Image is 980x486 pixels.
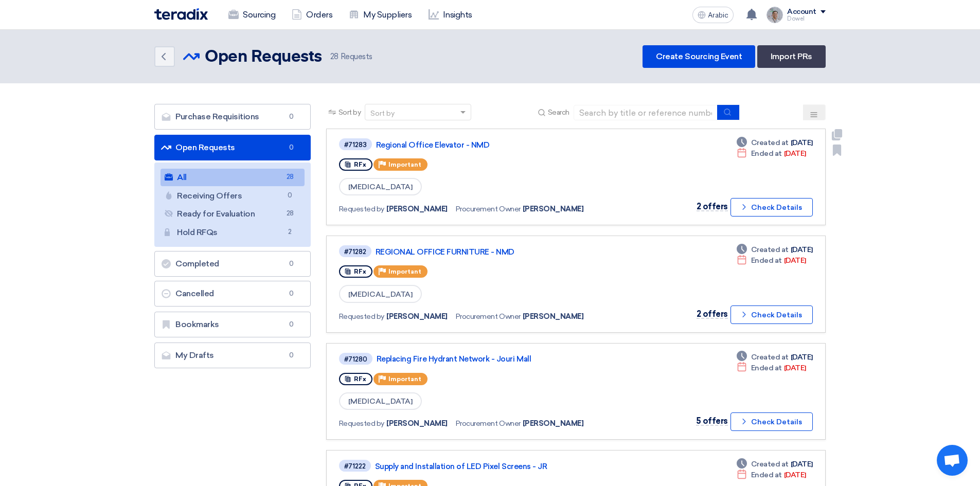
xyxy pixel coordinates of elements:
[339,419,384,428] font: Requested by
[344,248,366,256] font: #71282
[791,138,813,147] font: [DATE]
[696,416,728,426] font: 5 offers
[784,471,806,479] font: [DATE]
[751,364,782,372] font: Ended at
[283,4,341,26] a: Orders
[177,172,187,182] font: All
[339,312,384,321] font: Requested by
[443,10,472,20] font: Insights
[386,419,448,428] font: [PERSON_NAME]
[420,4,480,26] a: Insights
[289,320,294,328] font: 0
[656,51,742,61] font: Create Sourcing Event
[344,462,366,470] font: #71222
[175,289,214,298] font: Cancelled
[339,205,384,213] font: Requested by
[205,49,322,65] font: Open Requests
[338,108,361,117] font: Sort by
[341,52,372,61] font: Requests
[154,312,311,337] a: Bookmarks0
[708,11,728,20] font: Arabic
[784,149,806,158] font: [DATE]
[354,375,366,383] font: RFx
[784,364,806,372] font: [DATE]
[341,4,420,26] a: My Suppliers
[730,198,813,217] button: Check Details
[289,290,294,297] font: 0
[375,462,632,471] a: Supply and Installation of LED Pixel Screens - JR
[363,10,412,20] font: My Suppliers
[288,191,292,199] font: 0
[344,355,367,363] font: #71280
[791,460,813,469] font: [DATE]
[177,209,255,219] font: Ready for Evaluation
[289,351,294,359] font: 0
[388,268,421,275] font: Important
[751,245,789,254] font: Created at
[287,173,294,181] font: 28
[386,205,448,213] font: [PERSON_NAME]
[377,354,531,364] font: Replacing Fire Hydrant Network - Jouri Mall
[937,445,968,476] div: Open chat
[771,51,812,61] font: Import PRs
[177,191,242,201] font: Receiving Offers
[348,183,413,191] font: [MEDICAL_DATA]
[154,135,311,160] a: Open Requests0
[751,418,802,426] font: Check Details
[330,52,338,61] font: 28
[154,281,311,307] a: Cancelled0
[287,209,294,217] font: 28
[388,161,421,168] font: Important
[376,140,490,150] font: Regional Office Elevator - NMD
[154,251,311,277] a: Completed0
[697,309,728,319] font: 2 offers
[751,460,789,469] font: Created at
[175,259,219,268] font: Completed
[388,375,421,383] font: Important
[370,109,395,118] font: Sort by
[791,353,813,362] font: [DATE]
[289,260,294,267] font: 0
[523,312,584,321] font: [PERSON_NAME]
[751,311,802,319] font: Check Details
[456,205,521,213] font: Procurement Owner
[177,227,218,237] font: Hold RFQs
[791,245,813,254] font: [DATE]
[154,343,311,368] a: My Drafts0
[354,268,366,275] font: RFx
[757,45,826,68] a: Import PRs
[730,412,813,431] button: Check Details
[548,108,569,117] font: Search
[523,419,584,428] font: [PERSON_NAME]
[154,8,208,20] img: Teradix logo
[787,7,816,16] font: Account
[289,113,294,120] font: 0
[456,312,521,321] font: Procurement Owner
[751,149,782,158] font: Ended at
[767,7,783,23] img: IMG_1753965247717.jpg
[348,290,413,299] font: [MEDICAL_DATA]
[784,256,806,265] font: [DATE]
[386,312,448,321] font: [PERSON_NAME]
[376,247,514,257] font: REGIONAL OFFICE FURNITURE - NMD
[175,142,235,152] font: Open Requests
[376,140,633,150] a: Regional Office Elevator - NMD
[289,143,294,151] font: 0
[787,15,805,22] font: Dowel
[175,112,259,121] font: Purchase Requisitions
[220,4,283,26] a: Sourcing
[523,205,584,213] font: [PERSON_NAME]
[344,141,367,149] font: #71283
[692,7,734,23] button: Arabic
[751,353,789,362] font: Created at
[751,471,782,479] font: Ended at
[375,462,547,471] font: Supply and Installation of LED Pixel Screens - JR
[751,138,789,147] font: Created at
[175,350,214,360] font: My Drafts
[175,319,219,329] font: Bookmarks
[574,105,718,120] input: Search by title or reference number
[154,104,311,130] a: Purchase Requisitions0
[751,203,802,212] font: Check Details
[730,305,813,324] button: Check Details
[456,419,521,428] font: Procurement Owner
